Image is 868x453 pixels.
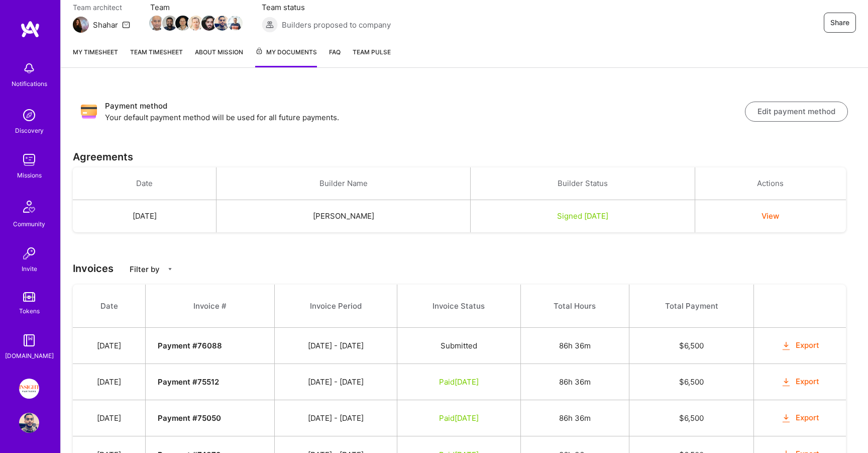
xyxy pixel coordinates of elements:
a: Team Member Avatar [189,15,202,32]
a: Insight Partners: Data & AI - Sourcing [17,379,42,399]
img: Community [17,195,41,219]
i: icon OrangeDownload [781,413,792,424]
button: Share [824,13,856,33]
td: [DATE] - [DATE] [275,364,397,400]
a: Team Member Avatar [202,15,215,32]
img: User Avatar [19,413,39,433]
img: Builders proposed to company [262,17,278,33]
th: Date [73,167,216,200]
h3: Agreements [73,151,856,163]
a: My Documents [255,47,317,67]
span: Submitted [441,341,477,350]
img: logo [20,20,40,38]
button: Export [781,340,820,351]
a: Team Member Avatar [163,15,176,32]
img: Team Member Avatar [228,16,243,31]
img: Insight Partners: Data & AI - Sourcing [19,379,39,399]
span: Team Pulse [353,48,391,56]
img: Team Member Avatar [214,16,230,31]
img: Invite [19,243,39,263]
div: Invite [22,263,37,274]
img: Team Member Avatar [201,16,216,31]
div: Discovery [15,125,44,136]
div: Signed [DATE] [483,211,683,221]
img: guide book [19,330,39,350]
th: Invoice Period [275,285,397,328]
td: 86h 36m [520,328,629,364]
th: Builder Name [216,167,471,200]
a: Team Member Avatar [150,15,163,32]
a: User Avatar [17,413,42,433]
img: Team Member Avatar [188,16,203,31]
td: [PERSON_NAME] [216,200,471,233]
img: Team Member Avatar [149,16,164,31]
td: $ 6,500 [629,364,753,400]
td: $ 6,500 [629,328,753,364]
span: Paid [DATE] [439,377,479,387]
div: Shahar [93,20,118,30]
th: Date [73,285,146,328]
strong: Payment # 75512 [158,377,219,387]
a: My timesheet [73,47,118,67]
img: teamwork [19,150,39,170]
button: View [762,211,779,221]
span: My Documents [255,47,317,58]
button: Export [781,376,820,388]
i: icon CaretDown [167,266,173,273]
i: icon Mail [122,21,130,29]
img: Team Architect [73,17,89,33]
td: [DATE] [73,328,146,364]
th: Actions [695,167,846,200]
div: Tokens [19,306,40,316]
td: [DATE] - [DATE] [275,400,397,436]
span: Team architect [73,2,130,13]
th: Builder Status [471,167,695,200]
p: Filter by [130,264,160,275]
p: Your default payment method will be used for all future payments. [105,112,745,123]
a: Team timesheet [130,47,183,67]
a: Team Member Avatar [229,15,242,32]
th: Total Payment [629,285,753,328]
h3: Invoices [73,262,856,275]
td: 86h 36m [520,364,629,400]
img: Team Member Avatar [162,16,177,31]
a: FAQ [329,47,341,67]
th: Total Hours [520,285,629,328]
img: bell [19,58,39,78]
span: Team status [262,2,391,13]
div: Notifications [12,78,47,89]
a: About Mission [195,47,243,67]
strong: Payment # 75050 [158,413,221,423]
div: Missions [17,170,42,180]
div: [DOMAIN_NAME] [5,350,54,361]
i: icon OrangeDownload [781,340,792,352]
td: [DATE] [73,364,146,400]
td: 86h 36m [520,400,629,436]
img: Payment method [81,104,97,120]
span: Team [150,2,242,13]
div: Community [13,219,45,229]
td: [DATE] - [DATE] [275,328,397,364]
td: [DATE] [73,200,216,233]
span: Paid [DATE] [439,413,479,423]
strong: Payment # 76088 [158,341,222,350]
button: Export [781,412,820,424]
img: Team Member Avatar [175,16,190,31]
td: $ 6,500 [629,400,753,436]
h3: Payment method [105,100,745,112]
th: Invoice Status [397,285,520,328]
th: Invoice # [146,285,275,328]
span: Builders proposed to company [282,20,391,30]
img: tokens [23,292,35,302]
td: [DATE] [73,400,146,436]
span: Share [830,18,849,28]
img: discovery [19,105,39,125]
a: Team Member Avatar [215,15,229,32]
a: Team Pulse [353,47,391,67]
i: icon OrangeDownload [781,377,792,388]
button: Edit payment method [745,102,848,122]
a: Team Member Avatar [176,15,189,32]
